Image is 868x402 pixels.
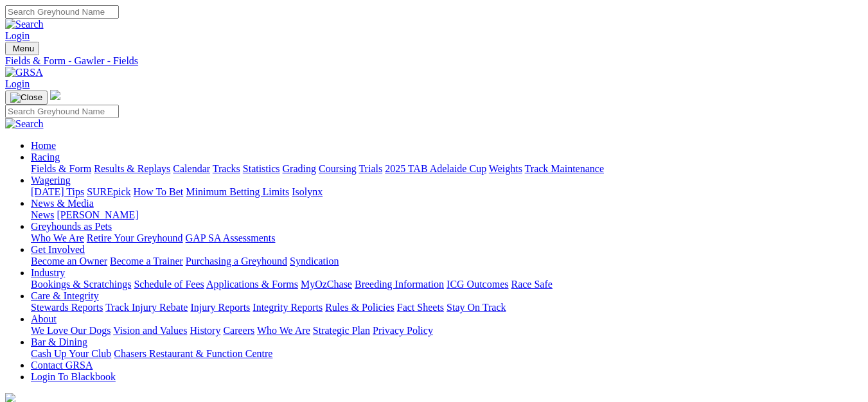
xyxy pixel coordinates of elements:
[31,232,863,244] div: Greyhounds as Pets
[113,325,187,336] a: Vision and Values
[5,118,44,130] img: Search
[5,78,30,89] a: Login
[31,256,863,267] div: Get Involved
[223,325,254,336] a: Careers
[31,175,71,186] a: Wagering
[5,42,39,55] button: Toggle navigation
[190,302,250,313] a: Injury Reports
[31,279,131,290] a: Bookings & Scratchings
[190,325,220,336] a: History
[31,302,103,313] a: Stewards Reports
[292,186,323,197] a: Isolynx
[5,91,48,105] button: Toggle navigation
[359,163,382,174] a: Trials
[13,44,34,53] span: Menu
[31,186,863,198] div: Wagering
[206,279,298,290] a: Applications & Forms
[173,163,210,174] a: Calendar
[373,325,433,336] a: Privacy Policy
[31,244,85,255] a: Get Involved
[31,371,116,382] a: Login To Blackbook
[10,92,42,103] img: Close
[31,290,99,301] a: Care & Integrity
[5,19,44,30] img: Search
[252,302,323,313] a: Integrity Reports
[243,163,280,174] a: Statistics
[5,55,863,67] a: Fields & Form - Gawler - Fields
[31,198,94,209] a: News & Media
[186,232,276,243] a: GAP SA Assessments
[290,256,339,267] a: Syndication
[31,163,91,174] a: Fields & Form
[57,209,138,220] a: [PERSON_NAME]
[31,267,65,278] a: Industry
[213,163,240,174] a: Tracks
[134,186,184,197] a: How To Bet
[31,186,84,197] a: [DATE] Tips
[31,163,863,175] div: Racing
[110,256,183,267] a: Become a Trainer
[31,360,93,371] a: Contact GRSA
[397,302,444,313] a: Fact Sheets
[31,313,57,324] a: About
[50,90,60,100] img: logo-grsa-white.png
[31,325,863,336] div: About
[319,163,357,174] a: Coursing
[283,163,316,174] a: Grading
[87,186,130,197] a: SUREpick
[355,279,444,290] a: Breeding Information
[325,302,394,313] a: Rules & Policies
[31,221,112,232] a: Greyhounds as Pets
[31,348,863,360] div: Bar & Dining
[31,256,107,267] a: Become an Owner
[31,209,863,221] div: News & Media
[5,67,43,78] img: GRSA
[301,279,352,290] a: MyOzChase
[489,163,522,174] a: Weights
[447,302,506,313] a: Stay On Track
[134,279,204,290] a: Schedule of Fees
[31,232,84,243] a: Who We Are
[31,140,56,151] a: Home
[5,30,30,41] a: Login
[31,209,54,220] a: News
[447,279,508,290] a: ICG Outcomes
[385,163,486,174] a: 2025 TAB Adelaide Cup
[5,5,119,19] input: Search
[31,302,863,313] div: Care & Integrity
[31,325,111,336] a: We Love Our Dogs
[114,348,272,359] a: Chasers Restaurant & Function Centre
[87,232,183,243] a: Retire Your Greyhound
[257,325,310,336] a: Who We Are
[525,163,604,174] a: Track Maintenance
[511,279,552,290] a: Race Safe
[31,152,60,162] a: Racing
[313,325,370,336] a: Strategic Plan
[186,186,289,197] a: Minimum Betting Limits
[186,256,287,267] a: Purchasing a Greyhound
[31,348,111,359] a: Cash Up Your Club
[94,163,170,174] a: Results & Replays
[105,302,188,313] a: Track Injury Rebate
[31,336,87,347] a: Bar & Dining
[31,279,863,290] div: Industry
[5,105,119,118] input: Search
